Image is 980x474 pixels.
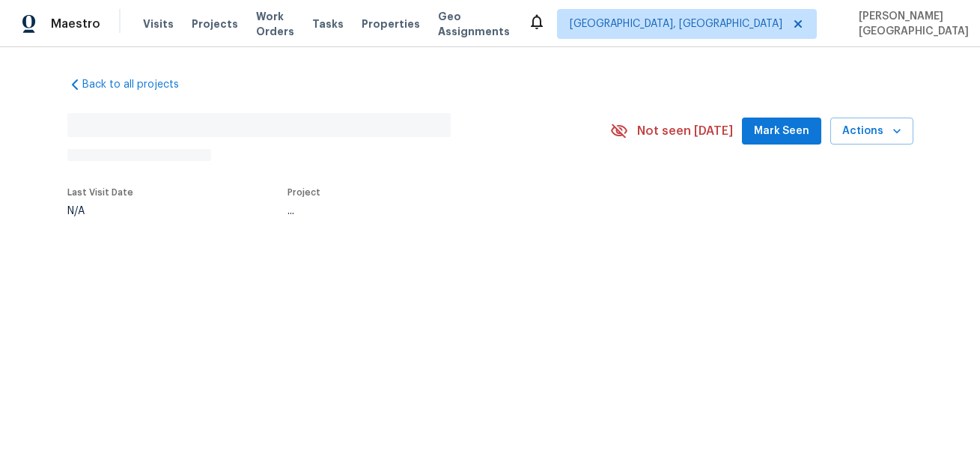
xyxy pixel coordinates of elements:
span: Work Orders [256,9,294,39]
button: Actions [830,118,913,145]
div: N/A [67,206,133,216]
a: Back to all projects [67,77,211,92]
span: Tasks [312,19,344,29]
span: Not seen [DATE] [637,124,733,139]
span: Properties [362,16,420,31]
span: Geo Assignments [438,9,510,39]
div: ... [287,206,575,216]
span: Projects [192,16,238,31]
span: Maestro [51,16,100,31]
span: Mark Seen [754,122,809,141]
span: Visits [143,16,174,31]
span: Last Visit Date [67,188,133,197]
span: Actions [842,122,901,141]
span: Project [287,188,320,197]
span: [GEOGRAPHIC_DATA], [GEOGRAPHIC_DATA] [570,16,782,31]
button: Mark Seen [742,118,821,145]
span: [PERSON_NAME][GEOGRAPHIC_DATA] [853,9,969,39]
